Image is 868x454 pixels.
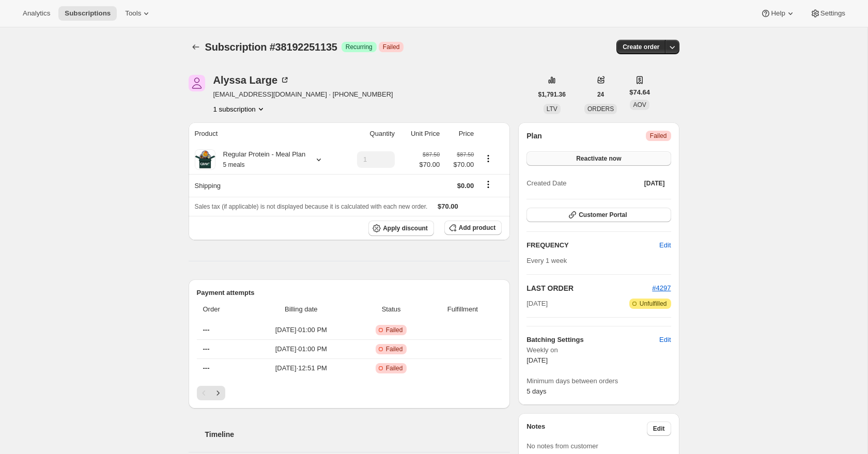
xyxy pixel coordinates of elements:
[65,9,111,18] span: Subscriptions
[250,344,353,354] span: [DATE] · 01:00 PM
[23,9,50,18] span: Analytics
[197,386,502,400] nav: Pagination
[119,6,158,21] button: Tools
[659,335,671,345] span: Edit
[250,304,353,315] span: Billing date
[359,304,424,315] span: Status
[430,304,496,315] span: Fulfillment
[771,9,785,18] span: Help
[480,153,497,164] button: Product actions
[189,122,342,145] th: Product
[383,224,428,232] span: Apply discount
[629,87,650,98] span: $74.64
[480,179,497,190] button: Shipping actions
[579,211,627,219] span: Customer Portal
[368,221,434,236] button: Apply discount
[526,442,598,450] span: No notes from customer
[653,425,665,433] span: Edit
[398,122,443,145] th: Unit Price
[526,240,659,251] h2: FREQUENCY
[213,75,290,85] div: Alyssa Large
[644,179,665,187] span: [DATE]
[423,151,440,158] small: $87.50
[346,43,373,51] span: Recurring
[652,283,671,293] button: #4297
[547,105,557,113] span: LTV
[526,345,671,355] span: Weekly on
[526,376,671,386] span: Minimum days between orders
[58,6,117,21] button: Subscriptions
[203,326,210,334] span: ---
[444,221,502,235] button: Add product
[386,345,403,353] span: Failed
[342,122,398,145] th: Quantity
[250,325,353,335] span: [DATE] · 01:00 PM
[616,40,665,54] button: Create order
[189,75,205,91] span: Alyssa Large
[526,151,671,166] button: Reactivate now
[526,335,659,345] h6: Batching Settings
[652,284,671,292] a: #4297
[189,40,203,54] button: Subscriptions
[383,43,400,51] span: Failed
[623,43,659,51] span: Create order
[538,90,566,99] span: $1,791.36
[386,326,403,334] span: Failed
[526,178,566,189] span: Created Date
[587,105,614,113] span: ORDERS
[419,160,440,170] span: $70.00
[189,174,342,197] th: Shipping
[250,363,353,373] span: [DATE] · 12:51 PM
[526,387,546,395] span: 5 days
[195,203,428,210] span: Sales tax (if applicable) is not displayed because it is calculated with each new order.
[446,160,474,170] span: $70.00
[213,89,393,100] span: [EMAIL_ADDRESS][DOMAIN_NAME] · [PHONE_NUMBER]
[438,202,458,210] span: $70.00
[17,6,56,21] button: Analytics
[195,149,215,170] img: product img
[640,300,667,308] span: Unfulfilled
[125,9,141,18] span: Tools
[647,421,671,436] button: Edit
[597,90,604,99] span: 24
[197,298,247,321] th: Order
[203,345,210,353] span: ---
[526,208,671,222] button: Customer Portal
[526,421,647,436] h3: Notes
[576,154,621,163] span: Reactivate now
[526,131,542,141] h2: Plan
[638,176,671,191] button: [DATE]
[653,237,677,254] button: Edit
[754,6,801,21] button: Help
[526,283,652,293] h2: LAST ORDER
[211,386,225,400] button: Next
[203,364,210,372] span: ---
[459,224,495,232] span: Add product
[205,41,337,53] span: Subscription #38192251135
[650,132,667,140] span: Failed
[659,240,671,251] span: Edit
[205,429,510,440] h2: Timeline
[197,288,502,298] h2: Payment attempts
[804,6,851,21] button: Settings
[443,122,477,145] th: Price
[820,9,845,18] span: Settings
[386,364,403,372] span: Failed
[526,299,548,309] span: [DATE]
[633,101,646,108] span: AOV
[526,356,548,364] span: [DATE]
[457,151,474,158] small: $87.50
[213,104,266,114] button: Product actions
[457,182,474,190] span: $0.00
[532,87,572,102] button: $1,791.36
[526,257,567,264] span: Every 1 week
[215,149,306,170] div: Regular Protein - Meal Plan
[653,332,677,348] button: Edit
[591,87,610,102] button: 24
[223,161,245,168] small: 5 meals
